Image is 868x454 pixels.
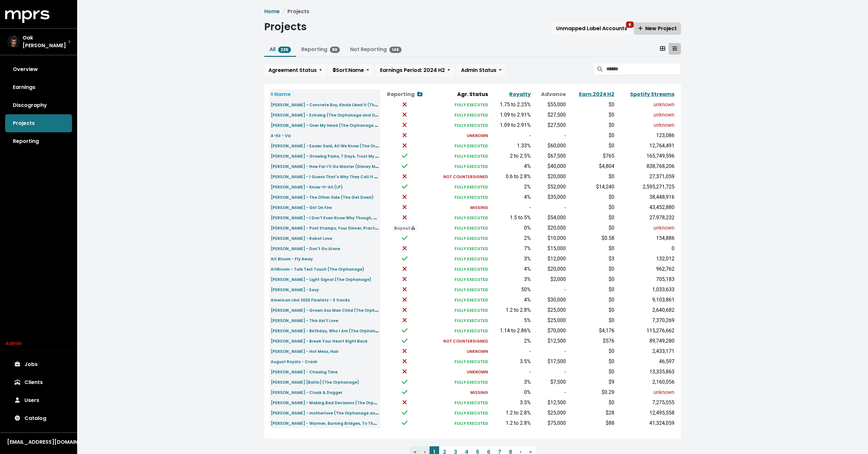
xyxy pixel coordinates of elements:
td: 50% [489,284,532,295]
td: 1.2 to 2.8% [489,408,532,418]
span: 235 [278,47,291,53]
td: $765 [567,151,616,161]
span: Admin Status [461,66,496,74]
a: [PERSON_NAME] - Concrete Boy, Kinda Liked it (The Orphanage and Oak) [271,101,423,108]
a: [PERSON_NAME] - Birthday, Who I Am (The Orphanage and Oak) [271,327,404,334]
td: 3% [489,274,532,284]
small: FULLY EXECUTED [455,287,488,292]
button: Sort:Name [329,64,373,76]
a: Royalty [509,91,531,98]
a: Home [264,8,280,15]
a: Not Reporting146 [350,46,402,53]
td: $576 [567,336,616,346]
a: [PERSON_NAME] - Cloak & Dagger [271,389,342,396]
small: [PERSON_NAME] - Don't Go Alone [271,246,340,251]
span: Agreement Status [268,66,317,74]
svg: Table View [673,46,677,51]
td: - [532,367,567,377]
a: [PERSON_NAME] - motherlove (The Orphanage and Oak) [271,409,389,416]
span: unknown [654,101,674,108]
td: $0 [567,295,616,305]
td: $0 [567,243,616,254]
td: $9 [567,377,616,387]
a: [PERSON_NAME] [Ballin] (The Orphanage) [271,378,359,386]
small: FULLY EXECUTED [455,410,488,416]
td: $0 [567,202,616,213]
td: 4% [489,295,532,305]
a: Reporting [5,132,72,150]
td: 2% [489,336,532,346]
td: $0 [567,356,616,367]
small: FULLY EXECUTED [455,277,488,282]
button: Earnings Period: 2024 H2 [376,64,454,76]
td: $0 [567,305,616,315]
span: Unmapped Label Accounts [556,25,627,32]
td: - [489,130,532,141]
td: 1.75 to 2.25% [489,100,532,110]
small: [PERSON_NAME] - I Don't Even Know Why Though, Coming To My Senses (The Orphanage and Oak) [271,214,474,221]
td: 154,886 [616,233,676,243]
a: Users [5,391,72,409]
a: [PERSON_NAME] - This Ain't Love [271,317,338,324]
small: FULLY EXECUTED [455,318,488,323]
small: FULLY EXECUTED [455,143,488,149]
td: $0 [567,284,616,295]
td: - [532,346,567,356]
li: Projects [280,8,309,15]
button: New Project [634,22,681,35]
span: $67,500 [547,153,566,159]
small: [PERSON_NAME] - Robot Love [271,236,332,241]
td: 3% [489,377,532,387]
td: 1.2 to 2.8% [489,418,532,428]
span: $12,500 [547,338,566,344]
small: MISSING [470,390,488,395]
td: 7,370,269 [616,315,676,326]
div: [EMAIL_ADDRESS][DOMAIN_NAME] [7,438,70,446]
a: AltBloom - Talk Text Touch (The Orphanage) [271,265,364,273]
td: 2,160,056 [616,377,676,387]
td: 7% [489,243,532,254]
td: $4,176 [567,326,616,336]
td: $28 [567,408,616,418]
a: [PERSON_NAME] - The Other Side (The Get Down) [271,193,374,201]
td: $0 [567,171,616,182]
a: [PERSON_NAME] - Know-It-All (LP) [271,183,343,190]
td: 1,033,633 [616,284,676,295]
small: Alt Bloom - Fly Away [271,256,313,262]
a: Clients [5,373,72,391]
th: Reporting [380,89,429,100]
a: [PERSON_NAME] - Making Bad Decisions (The Orphanage) [271,399,392,406]
small: [PERSON_NAME] - Chasing Time [271,369,338,375]
small: NOT COUNTERSIGNED [443,338,488,344]
td: 1.33% [489,141,532,151]
span: $15,000 [547,245,566,251]
small: [PERSON_NAME] - Warmer, Burning Bridges, To The Grave (The Orphanage and Oak) [271,419,446,427]
td: $4,804 [567,161,616,171]
td: $0 [567,120,616,130]
span: $25,000 [547,317,566,323]
span: $17,500 [547,358,566,364]
td: 38,448,916 [616,192,676,202]
small: [PERSON_NAME] - I Guess That's Why They Call It The Blues [[PERSON_NAME] Tribute] (The Orphanage ... [271,173,506,180]
small: FULLY EXECUTED [455,236,488,241]
a: Catalog [5,409,72,427]
td: 962,762 [616,264,676,274]
a: American Idol 2023 Finalists - 3 tracks [271,296,350,303]
td: 4% [489,264,532,274]
span: unknown [654,225,674,231]
a: [PERSON_NAME] - Don't Go Alone [271,245,340,252]
small: August Royals - Crash [271,359,317,364]
td: 1.09 to 2.91% [489,120,532,130]
small: [PERSON_NAME] - Echoing (The Orphanage and Oak) [271,111,382,118]
small: FULLY EXECUTED [455,400,488,406]
td: 12,764,491 [616,141,676,151]
span: unknown [654,112,674,118]
span: $54,000 [547,214,566,221]
td: 4% [489,161,532,171]
span: $12,000 [547,256,566,262]
button: [EMAIL_ADDRESS][DOMAIN_NAME] [5,438,72,446]
small: FULLY EXECUTED [455,380,488,385]
small: [PERSON_NAME] - Hot Mess, Hair [271,349,339,354]
td: 838,768,206 [616,161,676,171]
td: $0 [567,100,616,110]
